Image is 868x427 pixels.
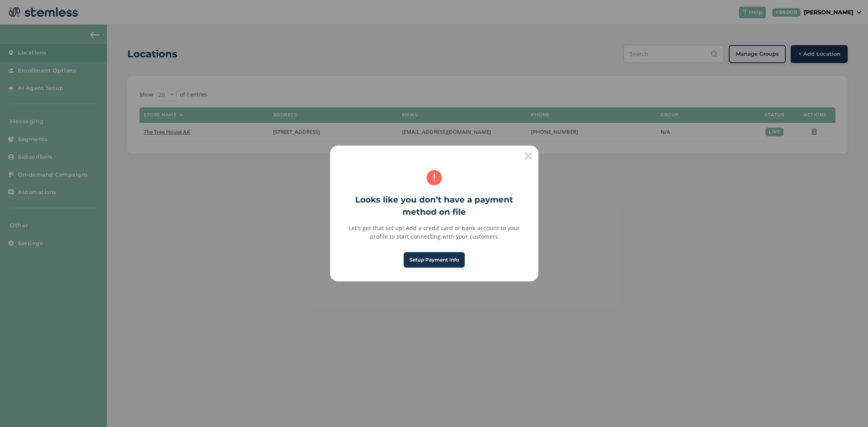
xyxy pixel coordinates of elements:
button: Setup Payment Info [404,252,465,268]
div: Let’s get that set up! Add a credit card or bank account to your profile to start connecting with... [339,224,529,241]
button: Close this dialog [519,146,538,165]
h2: Looks like you don’t have a payment method on file [330,194,538,218]
iframe: Chat Widget [827,388,868,427]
